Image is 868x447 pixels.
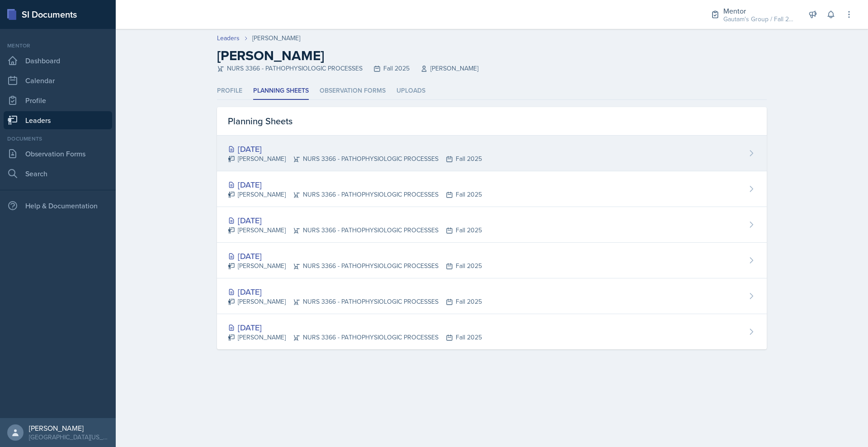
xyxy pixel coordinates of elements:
[4,197,112,215] div: Help & Documentation
[228,143,482,155] div: [DATE]
[4,165,112,183] a: Search
[217,278,767,314] a: [DATE] [PERSON_NAME]NURS 3366 - PATHOPHYSIOLOGIC PROCESSESFall 2025
[4,91,112,109] a: Profile
[217,207,767,243] a: [DATE] [PERSON_NAME]NURS 3366 - PATHOPHYSIOLOGIC PROCESSESFall 2025
[4,71,112,89] a: Calendar
[228,321,482,334] div: [DATE]
[217,107,767,136] div: Planning Sheets
[217,171,767,207] a: [DATE] [PERSON_NAME]NURS 3366 - PATHOPHYSIOLOGIC PROCESSESFall 2025
[228,250,482,262] div: [DATE]
[29,423,108,433] div: [PERSON_NAME]
[253,82,309,100] li: Planning Sheets
[320,82,386,100] li: Observation Forms
[217,82,242,100] li: Profile
[228,179,482,191] div: [DATE]
[228,333,482,342] div: [PERSON_NAME] NURS 3366 - PATHOPHYSIOLOGIC PROCESSES Fall 2025
[217,136,767,171] a: [DATE] [PERSON_NAME]NURS 3366 - PATHOPHYSIOLOGIC PROCESSESFall 2025
[4,111,112,129] a: Leaders
[723,5,796,16] div: Mentor
[228,297,482,306] div: [PERSON_NAME] NURS 3366 - PATHOPHYSIOLOGIC PROCESSES Fall 2025
[228,226,482,235] div: [PERSON_NAME] NURS 3366 - PATHOPHYSIOLOGIC PROCESSES Fall 2025
[4,145,112,163] a: Observation Forms
[4,52,112,70] a: Dashboard
[228,261,482,271] div: [PERSON_NAME] NURS 3366 - PATHOPHYSIOLOGIC PROCESSES Fall 2025
[252,33,300,43] div: [PERSON_NAME]
[723,14,796,24] div: Gautam's Group / Fall 2025
[217,243,767,278] a: [DATE] [PERSON_NAME]NURS 3366 - PATHOPHYSIOLOGIC PROCESSESFall 2025
[228,154,482,164] div: [PERSON_NAME] NURS 3366 - PATHOPHYSIOLOGIC PROCESSES Fall 2025
[4,42,112,50] div: Mentor
[217,314,767,349] a: [DATE] [PERSON_NAME]NURS 3366 - PATHOPHYSIOLOGIC PROCESSESFall 2025
[228,190,482,199] div: [PERSON_NAME] NURS 3366 - PATHOPHYSIOLOGIC PROCESSES Fall 2025
[217,64,767,73] div: NURS 3366 - PATHOPHYSIOLOGIC PROCESSES Fall 2025 [PERSON_NAME]
[217,47,767,64] h2: [PERSON_NAME]
[29,433,108,442] div: [GEOGRAPHIC_DATA][US_STATE]
[396,82,425,100] li: Uploads
[228,214,482,226] div: [DATE]
[217,33,240,43] a: Leaders
[228,286,482,298] div: [DATE]
[4,135,112,143] div: Documents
